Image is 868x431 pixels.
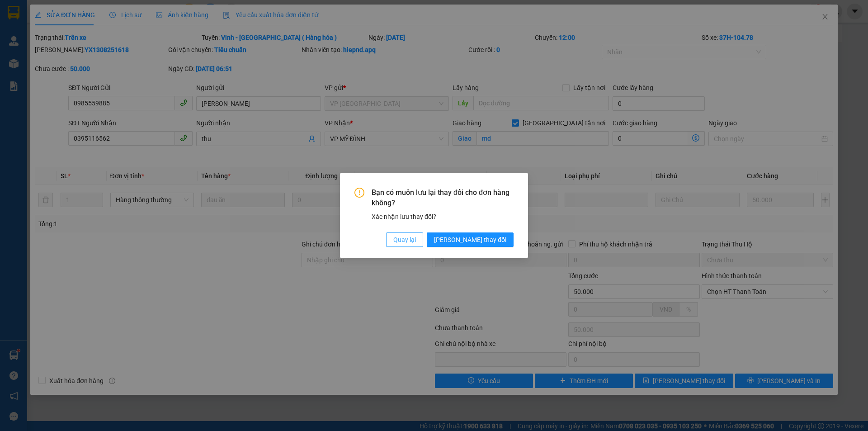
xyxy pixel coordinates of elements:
span: Quay lại [393,235,416,245]
button: [PERSON_NAME] thay đổi [427,232,514,247]
span: exclamation-circle [354,188,364,198]
span: [PERSON_NAME] thay đổi [434,235,506,245]
span: Bạn có muốn lưu lại thay đổi cho đơn hàng không? [372,188,514,208]
button: Quay lại [386,232,423,247]
div: Xác nhận lưu thay đổi? [372,212,514,222]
